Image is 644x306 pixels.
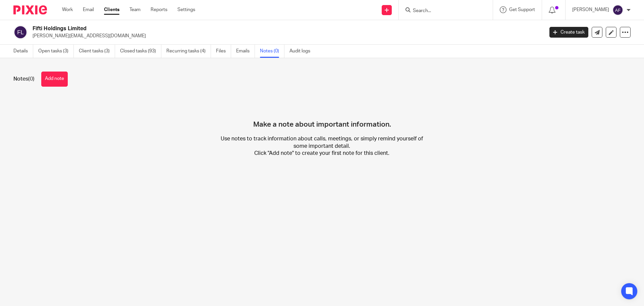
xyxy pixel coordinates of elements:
[177,6,195,13] a: Settings
[260,45,284,58] a: Notes (0)
[28,76,35,82] span: (0)
[549,27,588,38] a: Create task
[151,6,167,13] a: Reports
[412,8,473,14] input: Search
[253,97,391,129] h4: Make a note about important information.
[289,45,315,58] a: Audit logs
[166,45,211,58] a: Recurring tasks (4)
[236,45,255,58] a: Emails
[572,6,609,13] p: [PERSON_NAME]
[13,25,28,39] img: svg%3E
[79,45,115,58] a: Client tasks (3)
[13,76,35,83] h1: Notes
[33,25,438,32] h2: Fifti Holdings Limited
[41,72,68,87] button: Add note
[104,6,119,13] a: Clients
[33,33,539,39] p: [PERSON_NAME][EMAIL_ADDRESS][DOMAIN_NAME]
[509,7,535,12] span: Get Support
[83,6,94,13] a: Email
[129,6,141,13] a: Team
[38,45,74,58] a: Open tasks (3)
[216,45,231,58] a: Files
[120,45,161,58] a: Closed tasks (93)
[62,6,73,13] a: Work
[13,45,33,58] a: Details
[219,135,425,157] p: Use notes to track information about calls, meetings, or simply remind yourself of some important...
[13,5,47,14] img: Pixie
[612,5,623,15] img: svg%3E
